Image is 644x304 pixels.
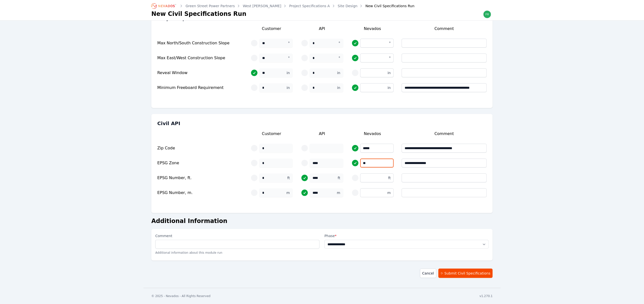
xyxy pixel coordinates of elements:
[351,131,394,142] div: Nevados
[338,3,358,8] a: Site Design
[186,3,235,8] a: Green Street Power Partners
[157,40,242,46] div: Max North/South Construction Slope
[157,120,487,127] h3: Civil API
[301,26,343,37] div: API
[358,3,415,8] div: New Civil Specifications Run
[420,269,436,278] a: Cancel
[480,294,493,298] div: v1.270.1
[151,10,246,18] h1: New Civil Specifications Run
[301,131,343,142] div: API
[250,26,293,37] div: Customer
[151,294,211,298] div: © 2025 - Nevados - All Rights Reserved
[250,131,293,142] div: Customer
[157,85,242,91] div: Minimum Freeboard Requirement
[402,26,487,37] div: Comment
[155,233,320,240] label: Comment
[289,3,330,8] a: Project Specifications A
[157,160,242,166] div: EPSG Zone
[157,145,242,151] div: Zip Code
[151,217,493,225] h2: Additional Information
[243,3,281,8] a: West [PERSON_NAME]
[157,175,242,181] div: EPSG Number, ft.
[438,269,493,278] button: Submit Civil Specifications
[351,26,394,37] div: Nevados
[402,131,487,142] div: Comment
[324,233,489,239] label: Phase
[151,2,415,10] nav: Breadcrumb
[157,190,242,196] div: EPSG Number, m.
[157,70,242,76] div: Reveal Window
[157,55,242,61] div: Max East/West Construction Slope
[483,10,491,18] img: frida.manzo@nevados.solar
[155,249,320,257] p: Additional information about this module run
